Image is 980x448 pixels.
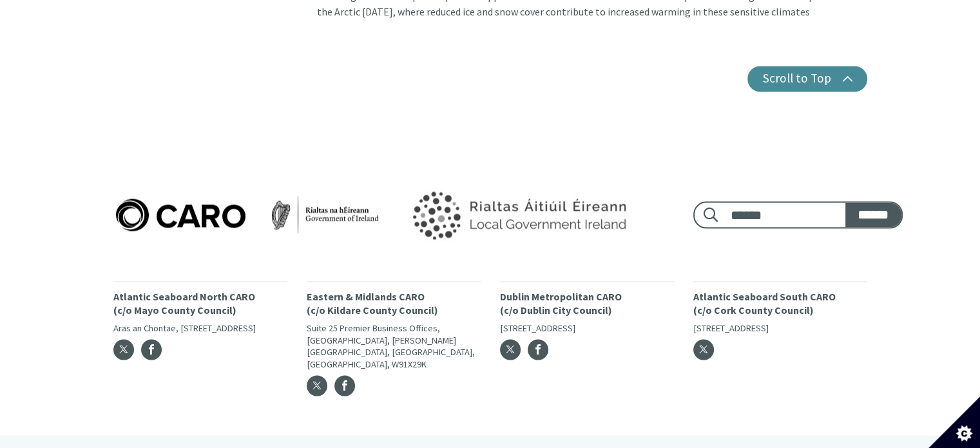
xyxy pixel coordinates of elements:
img: Caro logo [113,196,381,233]
p: [STREET_ADDRESS] [500,322,674,334]
p: [STREET_ADDRESS] [693,322,867,334]
p: Aras an Chontae, [STREET_ADDRESS] [113,322,287,334]
button: Scroll to Top [747,66,867,92]
p: Suite 25 Premier Business Offices, [GEOGRAPHIC_DATA], [PERSON_NAME][GEOGRAPHIC_DATA], [GEOGRAPHIC... [307,322,481,370]
a: Facebook [528,339,548,360]
a: Twitter [500,339,521,360]
a: Twitter [113,339,134,360]
a: Twitter [307,375,327,396]
a: Twitter [693,339,714,360]
p: Dublin Metropolitan CARO (c/o Dublin City Council) [500,289,674,317]
p: Eastern & Midlands CARO (c/o Kildare County Council) [307,289,481,317]
img: Government of Ireland logo [383,174,651,255]
a: Facebook [334,375,355,396]
p: Atlantic Seaboard North CARO (c/o Mayo County Council) [113,289,287,317]
a: Facebook [141,339,162,360]
button: Set cookie preferences [928,396,980,448]
p: Atlantic Seaboard South CARO (c/o Cork County Council) [693,289,867,317]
